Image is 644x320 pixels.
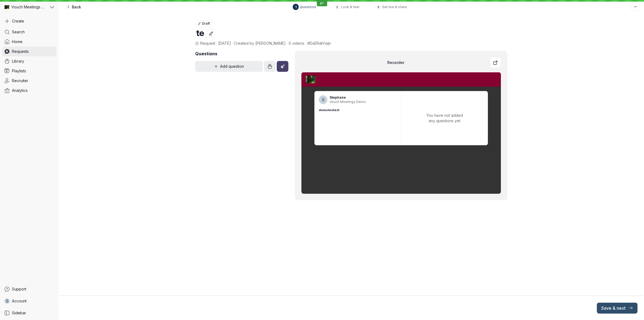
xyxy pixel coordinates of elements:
span: Create [12,18,24,24]
a: Back [63,3,84,11]
h2: Recorder [301,60,490,65]
div: Set live & share [382,5,407,9]
img: 51abd12c-bb52-44c0-8a33-6812d4db3049.png [306,76,316,83]
div: Questions [300,5,316,9]
p: You have not added any questions yet. [425,95,464,141]
span: Account [12,298,27,304]
button: Create [2,16,56,26]
a: Sidebar [2,308,56,318]
span: Requests [12,49,29,54]
a: 2Look & feel [334,4,369,10]
span: Sidebar [12,310,26,316]
span: · [215,41,218,46]
div: Look & feel [341,5,359,9]
span: Support [12,286,26,292]
strong: demotestest [319,108,339,112]
span: Draft [202,20,210,27]
div: Vouch Meetings Demo [2,2,49,12]
span: Save & next [601,305,633,311]
a: Playlists [2,66,56,76]
a: Requests [2,47,56,56]
span: Add question [220,64,244,69]
span: · [231,41,234,46]
span: Analytics [12,88,28,93]
span: Search [12,29,25,35]
div: 2 [336,4,338,10]
div: 3 [377,4,379,10]
button: Vouch Meetings Demo avatarVouch Meetings Demo [2,2,56,12]
span: [DATE] [218,41,231,46]
span: Request [195,41,215,46]
span: Stephane [330,95,366,100]
a: Analytics [2,86,56,95]
span: · [286,41,289,46]
span: Back [72,4,81,10]
span: Vouch Meetings Demo [330,100,366,104]
span: #DsERatVwjn [307,41,331,46]
span: · [304,41,307,46]
div: 1 [295,4,297,10]
span: S [322,97,325,102]
span: S [6,298,9,304]
button: Edit title [207,29,215,38]
a: Preview [490,57,501,68]
a: SAccount [2,296,56,306]
a: Search [2,27,56,37]
button: Save & next [597,303,637,313]
span: Created by [PERSON_NAME] [234,41,286,46]
a: Home [2,37,56,47]
a: Support [2,284,56,294]
a: Library [2,56,56,66]
img: Vouch Meetings Demo avatar [4,5,9,9]
span: 0 videos [289,41,304,46]
span: Vouch Meetings Demo [11,4,46,10]
button: Add from templates [264,61,276,72]
span: Home [12,39,22,44]
a: 1Questions [293,4,327,10]
a: 3Set live & share [375,4,410,10]
span: Playlists [12,68,26,74]
span: te [196,28,204,38]
span: Recruiter [12,78,28,83]
h2: Questions [195,51,288,57]
button: Add question [195,61,263,72]
span: Library [12,59,24,64]
a: Recruiter [2,76,56,86]
button: Add using AI [277,61,288,72]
